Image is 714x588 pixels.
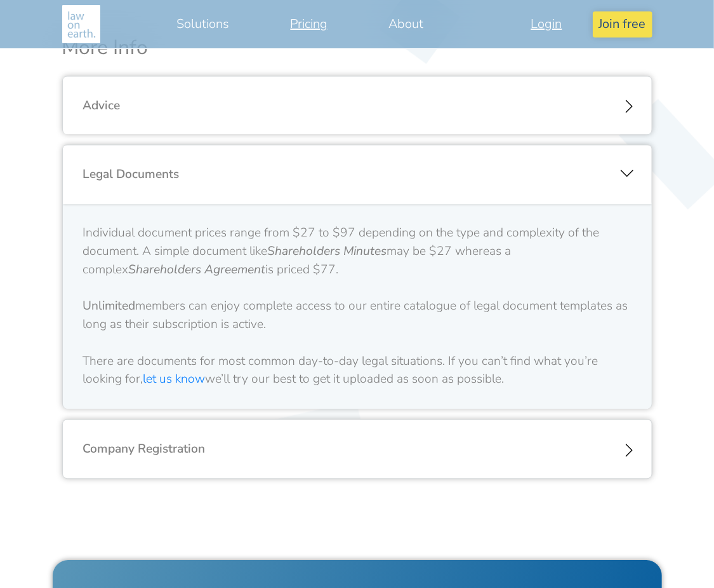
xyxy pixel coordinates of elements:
i: Shareholders Agreement [129,261,266,278]
i: Shareholders Minutes [268,243,387,259]
div: Advice [63,76,652,135]
div: Company Registration [63,420,652,479]
h2: More Info [62,36,652,60]
b: Unlimited [83,297,136,314]
a: let us know [143,371,206,387]
div: Individual document prices range from $27 to $97 depending on the type and complexity of the docu... [83,224,631,388]
div: Legal Documents [63,145,652,204]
